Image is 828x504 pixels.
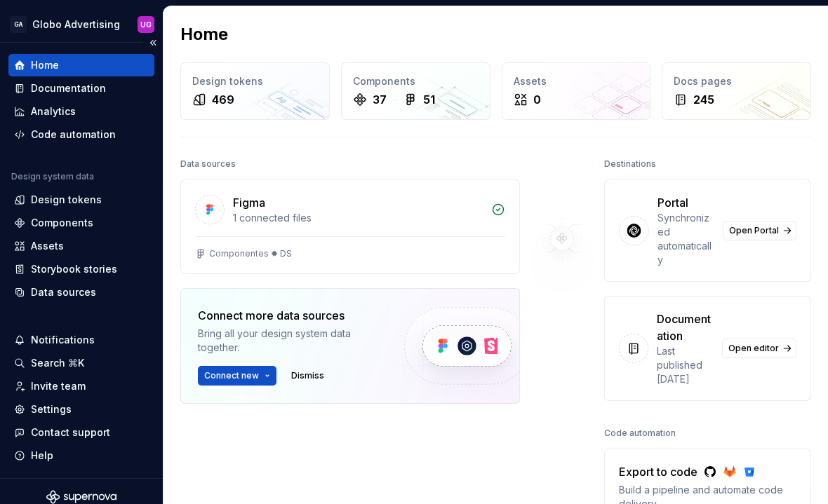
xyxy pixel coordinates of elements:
[353,74,479,88] div: Components
[8,54,154,76] a: Home
[657,344,714,386] div: Last published [DATE]
[604,154,656,174] div: Destinations
[674,74,799,88] div: Docs pages
[31,449,53,463] div: Help
[619,463,796,480] div: Export to code
[198,307,380,324] div: Connect more data sources
[693,91,714,108] div: 245
[31,239,64,253] div: Assets
[143,33,163,53] button: Collapse sidebar
[8,235,154,257] a: Assets
[180,179,520,274] a: Figma1 connected filesComponentes ✹ DS
[31,81,106,95] div: Documentation
[8,189,154,211] a: Design tokens
[8,281,154,304] a: Data sources
[31,104,76,118] div: Analytics
[31,216,93,230] div: Components
[8,398,154,421] a: Settings
[8,329,154,351] button: Notifications
[31,128,116,142] div: Code automation
[140,19,152,30] div: UG
[31,425,110,440] div: Contact support
[180,154,236,174] div: Data sources
[423,91,435,108] div: 51
[212,91,234,108] div: 469
[31,193,102,207] div: Design tokens
[657,194,688,211] div: Portal
[729,225,779,236] span: Open Portal
[209,248,292,259] div: Componentes ✹ DS
[10,16,27,33] div: GA
[233,211,483,225] div: 1 connected files
[198,366,276,386] button: Connect new
[31,262,117,276] div: Storybook stories
[8,100,154,123] a: Analytics
[657,311,714,344] div: Documentation
[502,62,651,120] a: Assets0
[204,370,259,381] span: Connect new
[373,91,387,108] div: 37
[31,285,96,299] div: Data sources
[180,23,228,46] h2: Home
[8,123,154,146] a: Code automation
[662,62,811,120] a: Docs pages245
[8,444,154,467] button: Help
[8,77,154,100] a: Documentation
[31,402,72,416] div: Settings
[233,194,265,211] div: Figma
[291,370,324,381] span: Dismiss
[180,62,330,120] a: Design tokens469
[198,327,380,355] div: Bring all your design system data together.
[8,375,154,397] a: Invite team
[8,421,154,444] button: Contact support
[11,171,94,182] div: Design system data
[723,221,796,240] a: Open Portal
[285,366,330,386] button: Dismiss
[657,211,714,267] div: Synchronized automatically
[46,490,116,504] svg: Supernova Logo
[31,333,95,347] div: Notifications
[728,343,779,354] span: Open editor
[192,74,318,88] div: Design tokens
[3,9,160,39] button: GAGlobo AdvertisingUG
[341,62,490,120] a: Components3751
[31,356,84,370] div: Search ⌘K
[8,258,154,280] a: Storybook stories
[8,352,154,374] button: Search ⌘K
[32,18,120,32] div: Globo Advertising
[8,212,154,234] a: Components
[533,91,541,108] div: 0
[722,339,796,358] a: Open editor
[31,379,86,393] div: Invite team
[31,58,59,72] div: Home
[514,74,639,88] div: Assets
[604,423,676,443] div: Code automation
